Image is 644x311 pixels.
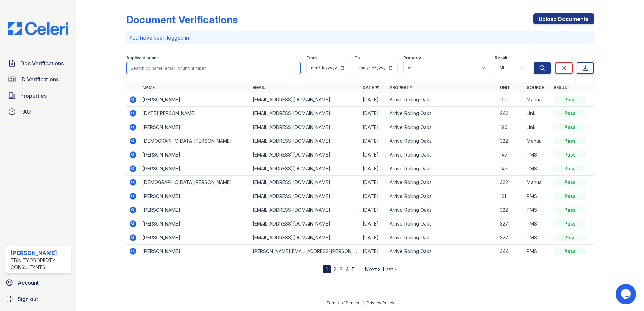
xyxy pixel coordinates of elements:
span: Sign out [18,295,38,303]
a: 3 [339,266,343,273]
label: To [355,55,360,61]
a: Doc Verifications [5,57,71,70]
td: Link [524,120,551,134]
td: [PERSON_NAME] [140,231,250,245]
td: [PERSON_NAME] [140,189,250,203]
td: [EMAIL_ADDRESS][DOMAIN_NAME] [250,203,360,217]
span: Doc Verifications [20,59,64,67]
td: Arrive Rolling Oaks [387,231,497,245]
a: FAQ [5,105,71,118]
td: 147 [497,162,524,176]
td: Arrive Rolling Oaks [387,217,497,231]
div: 1 [323,265,331,273]
td: 101 [497,93,524,107]
td: PMS [524,162,551,176]
td: Arrive Rolling Oaks [387,245,497,258]
td: [PERSON_NAME] [140,120,250,134]
td: Arrive Rolling Oaks [387,120,497,134]
td: Arrive Rolling Oaks [387,203,497,217]
td: [PERSON_NAME] [140,162,250,176]
td: PMS [524,245,551,258]
td: [EMAIL_ADDRESS][DOMAIN_NAME] [250,189,360,203]
div: Pass [554,179,586,186]
td: [DATE] [360,203,387,217]
td: Arrive Rolling Oaks [387,93,497,107]
input: Search by name, email, or unit number [126,62,301,74]
td: [PERSON_NAME][EMAIL_ADDRESS][PERSON_NAME][DOMAIN_NAME] [250,245,360,258]
iframe: chat widget [616,284,637,304]
td: PMS [524,217,551,231]
label: Property [403,55,421,61]
img: CE_Logo_Blue-a8612792a0a2168367f1c8372b55b34899dd931a85d93a1a3d3e32e68fde9ad4.png [3,22,74,35]
td: Arrive Rolling Oaks [387,189,497,203]
td: [EMAIL_ADDRESS][DOMAIN_NAME] [250,162,360,176]
a: Properties [5,89,71,102]
td: Arrive Rolling Oaks [387,162,497,176]
td: [EMAIL_ADDRESS][DOMAIN_NAME] [250,217,360,231]
td: Manual [524,93,551,107]
td: [DATE] [360,93,387,107]
td: 121 [497,189,524,203]
td: PMS [524,148,551,162]
td: Arrive Rolling Oaks [387,134,497,148]
label: From [306,55,317,61]
td: 322 [497,176,524,189]
td: [DATE] [360,231,387,245]
div: [PERSON_NAME] [11,249,68,257]
td: [PERSON_NAME] [140,217,250,231]
div: Pass [554,96,586,103]
a: Privacy Policy [367,300,394,305]
a: Date ▼ [363,85,379,90]
div: Pass [554,207,586,213]
td: [DATE] [360,107,387,120]
td: PMS [524,203,551,217]
span: Account [18,279,39,287]
td: Manual [524,176,551,189]
td: Link [524,107,551,120]
td: [DATE] [360,189,387,203]
a: Last » [383,266,397,273]
td: [DATE] [360,148,387,162]
td: [DATE] [360,176,387,189]
a: Unit [500,85,510,90]
td: 147 [497,148,524,162]
td: 327 [497,217,524,231]
a: Terms of Service [326,300,361,305]
td: 242 [497,107,524,120]
td: [DATE] [360,217,387,231]
td: 327 [497,231,524,245]
td: [PERSON_NAME] [140,93,250,107]
a: Property [390,85,412,90]
td: 322 [497,134,524,148]
a: Account [3,276,74,289]
td: 344 [497,245,524,258]
a: Email [253,85,265,90]
td: [DATE] [360,245,387,258]
label: Applicant or unit [126,55,159,61]
td: [EMAIL_ADDRESS][DOMAIN_NAME] [250,120,360,134]
td: [DEMOGRAPHIC_DATA][PERSON_NAME] [140,134,250,148]
a: ID Verifications [5,73,71,86]
div: Pass [554,234,586,241]
a: Source [527,85,544,90]
div: Pass [554,110,586,117]
td: Arrive Rolling Oaks [387,148,497,162]
td: [PERSON_NAME] [140,203,250,217]
span: Properties [20,92,47,100]
p: You have been logged in [129,34,591,42]
div: Trinity Property Consultants [11,257,68,271]
a: 2 [333,266,336,273]
td: [EMAIL_ADDRESS][DOMAIN_NAME] [250,107,360,120]
td: [EMAIL_ADDRESS][DOMAIN_NAME] [250,176,360,189]
td: [DATE] [360,162,387,176]
div: Pass [554,151,586,158]
td: [DATE] [360,134,387,148]
div: Pass [554,193,586,200]
div: Document Verifications [126,13,238,26]
td: [PERSON_NAME] [140,245,250,258]
div: Pass [554,220,586,227]
a: 4 [345,266,349,273]
td: Arrive Rolling Oaks [387,176,497,189]
td: [DATE][PERSON_NAME] [140,107,250,120]
td: [PERSON_NAME] [140,148,250,162]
